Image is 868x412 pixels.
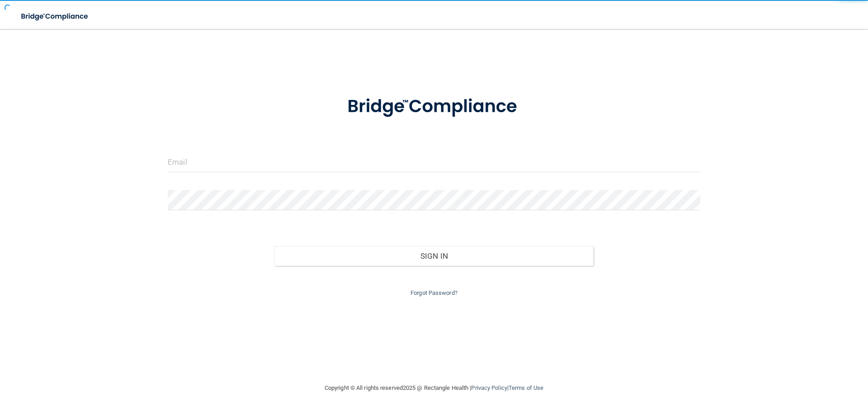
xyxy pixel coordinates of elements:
img: bridge_compliance_login_screen.278c3ca4.svg [14,7,97,26]
input: Email [168,152,700,172]
a: Forgot Password? [410,289,458,296]
a: Privacy Policy [471,384,507,391]
img: bridge_compliance_login_screen.278c3ca4.svg [329,83,539,130]
div: Copyright © All rights reserved 2025 @ Rectangle Health | | [269,374,599,403]
a: Terms of Use [509,384,543,391]
button: Sign In [274,246,594,266]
